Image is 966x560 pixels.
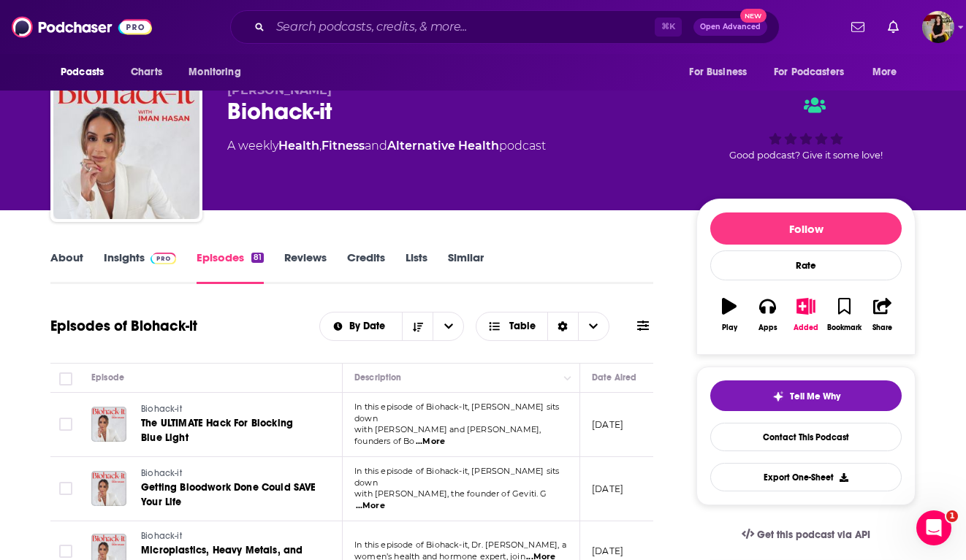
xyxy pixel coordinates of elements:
img: Podchaser Pro [151,253,176,264]
p: [DATE] [592,483,623,495]
span: , [319,139,322,153]
div: Episode [91,369,124,386]
span: In this episode of Biohack-it, Dr. [PERSON_NAME], a [354,540,566,550]
h1: Episodes of Biohack-it [50,317,197,335]
button: Apps [748,288,786,341]
button: open menu [764,58,865,86]
a: InsightsPodchaser Pro [104,250,176,284]
span: Toggle select row [59,545,72,558]
div: Play [722,323,737,332]
img: Podchaser - Follow, Share and Rate Podcasts [12,13,152,41]
span: 1 [946,510,958,522]
button: Sort Direction [402,312,433,340]
div: A weekly podcast [227,137,546,155]
div: Bookmark [827,323,862,332]
a: Show notifications dropdown [882,15,905,39]
div: Added [794,323,818,332]
button: open menu [320,321,403,331]
button: Open AdvancedNew [693,18,767,36]
a: Episodes81 [197,250,264,284]
a: Contact This Podcast [710,423,902,451]
button: Share [864,288,902,341]
a: Biohack-it [141,403,316,416]
button: tell me why sparkleTell Me Why [710,380,902,411]
span: In this episode of Biohack-it, [PERSON_NAME] sits down [354,466,559,488]
img: User Profile [922,11,954,43]
span: Biohack-it [141,468,182,478]
a: Biohack-it [141,530,316,543]
a: Alternative Health [387,139,499,153]
a: Charts [121,58,171,86]
button: Play [710,288,748,341]
img: Biohack-it [53,73,199,219]
button: Column Actions [559,369,577,387]
button: open menu [178,58,259,86]
div: Sort Direction [547,312,578,340]
button: Bookmark [825,288,863,341]
span: Toggle select row [59,482,72,495]
span: Logged in as cassey [922,11,954,43]
a: Credits [347,250,385,284]
a: Reviews [284,250,327,284]
div: Search podcasts, credits, & more... [230,10,780,44]
a: Lists [406,250,427,284]
span: Toggle select row [59,418,72,431]
button: Choose View [476,312,609,341]
button: Added [787,288,825,341]
div: Good podcast? Give it some love! [696,83,916,174]
span: ⌘ K [655,18,682,37]
a: Biohack-it [141,467,316,480]
span: In this episode of Biohack-It, [PERSON_NAME] sits down [354,402,559,423]
span: with [PERSON_NAME] and [PERSON_NAME], founders of Bo [354,424,541,446]
button: open menu [862,58,916,86]
div: Rate [710,250,902,280]
a: The ULTIMATE Hack For Blocking Blue Light [141,416,316,445]
span: For Business [689,62,747,83]
span: Biohack-it [141,404,182,414]
span: and [365,139,387,153]
button: open menu [679,58,765,86]
div: Description [354,369,401,386]
button: open menu [433,312,463,340]
span: with [PERSON_NAME], the founder of Geviti. G [354,488,547,499]
span: By Date [349,321,390,331]
span: For Podcasters [774,62,844,83]
a: About [50,250,83,284]
span: New [740,9,767,23]
span: Good podcast? Give it some love! [729,150,883,161]
span: More [872,62,897,83]
h2: Choose List sort [319,312,465,341]
span: ...More [416,436,445,448]
a: Similar [448,250,484,284]
p: [DATE] [592,418,623,431]
span: Open Advanced [700,23,761,31]
a: Fitness [322,139,365,153]
iframe: Intercom live chat [916,510,951,545]
span: Table [509,321,536,331]
button: open menu [50,58,123,86]
span: Biohack-it [141,531,182,541]
a: Getting Bloodwork Done Could SAVE Your Life [141,480,316,510]
a: Get this podcast via API [730,517,882,553]
a: Health [278,139,319,153]
img: tell me why sparkle [772,391,784,402]
div: Share [872,323,892,332]
div: Apps [758,323,777,332]
span: The ULTIMATE Hack For Blocking Blue Light [141,417,293,444]
span: Get this podcast via API [757,529,870,541]
span: Tell Me Why [790,391,840,402]
span: Getting Bloodwork Done Could SAVE Your Life [141,481,316,508]
p: [DATE] [592,545,623,557]
button: Export One-Sheet [710,463,902,491]
div: Date Aired [592,369,636,386]
div: 81 [251,253,264,263]
button: Show profile menu [922,11,954,43]
button: Follow [710,212,902,245]
span: Podcasts [61,62,104,83]
a: Show notifications dropdown [845,15,870,39]
span: Monitoring [189,62,240,83]
input: Search podcasts, credits, & more... [270,15,655,39]
span: Charts [131,62,162,83]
